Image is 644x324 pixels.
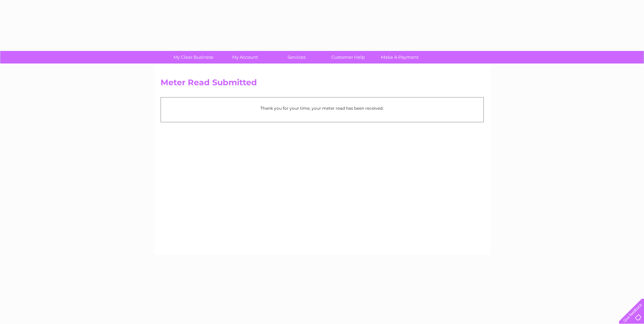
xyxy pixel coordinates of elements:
[164,105,480,111] p: Thank you for your time, your meter read has been received.
[320,51,376,64] a: Customer Help
[161,78,484,91] h2: Meter Read Submitted
[269,51,325,64] a: Services
[165,51,221,64] a: My Clear Business
[372,51,428,64] a: Make A Payment
[217,51,273,64] a: My Account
